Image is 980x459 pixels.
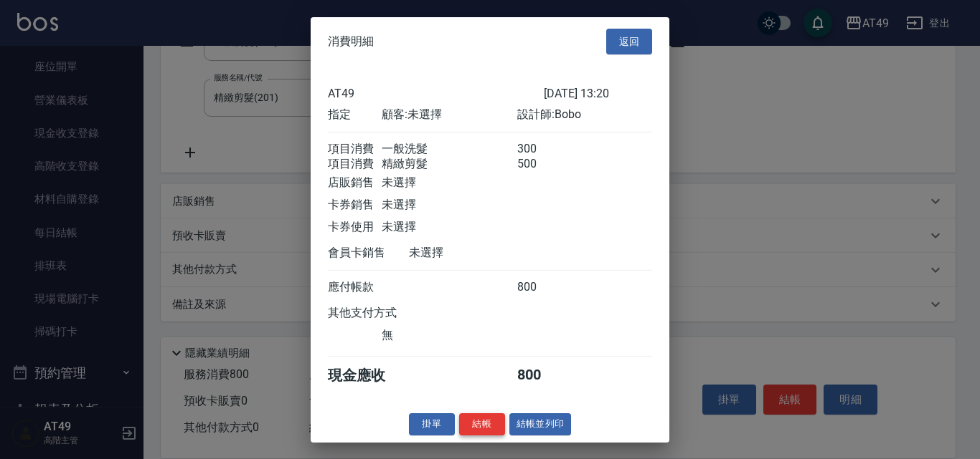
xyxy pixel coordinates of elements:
div: 現金應收 [328,366,409,385]
div: 800 [517,280,571,295]
div: AT49 [328,87,544,100]
div: 未選擇 [382,175,517,190]
div: 卡券使用 [328,220,382,235]
div: 設計師: Bobo [517,107,652,122]
div: 項目消費 [328,157,382,172]
div: 其他支付方式 [328,306,436,321]
div: 未選擇 [409,246,544,261]
button: 結帳 [459,413,505,435]
span: 消費明細 [328,34,374,49]
div: 無 [382,328,517,343]
div: 指定 [328,107,382,122]
div: 精緻剪髮 [382,157,517,172]
div: 會員卡銷售 [328,246,409,261]
div: 店販銷售 [328,175,382,190]
div: 項目消費 [328,142,382,157]
div: 顧客: 未選擇 [382,107,517,122]
div: 未選擇 [382,198,517,213]
div: 800 [517,366,571,385]
div: 500 [517,157,571,172]
button: 結帳並列印 [509,413,572,435]
div: [DATE] 13:20 [544,87,652,100]
div: 未選擇 [382,220,517,235]
div: 300 [517,142,571,157]
div: 卡券銷售 [328,198,382,213]
button: 掛單 [409,413,455,435]
div: 應付帳款 [328,280,382,295]
button: 返回 [606,28,652,54]
div: 一般洗髮 [382,142,517,157]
